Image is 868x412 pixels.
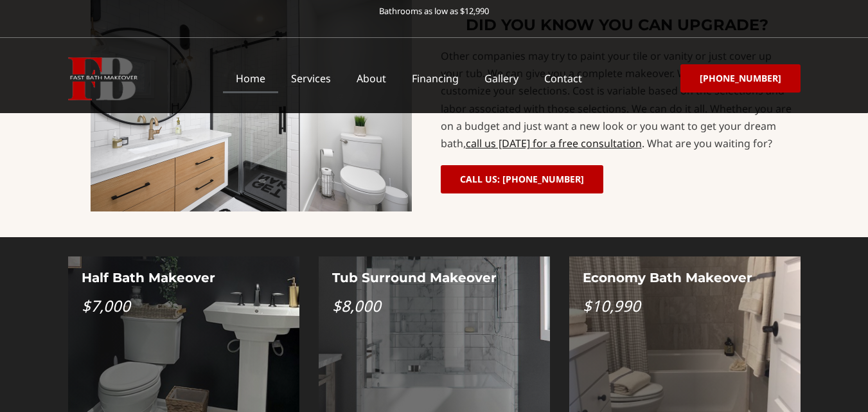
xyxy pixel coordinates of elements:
[441,165,603,193] a: CALL US: [PHONE_NUMBER]
[399,64,472,93] a: Financing
[680,64,801,93] a: [PHONE_NUMBER]
[82,298,286,314] p: $7,000
[82,270,286,285] h4: Half Bath Makeover
[278,64,344,93] a: Services
[68,57,137,100] img: Fast Bath Makeover icon
[466,136,642,150] a: call us [DATE] for a free consultation
[332,298,536,314] p: $8,000
[344,64,399,93] a: About
[583,298,787,314] p: $10,990
[583,270,787,285] h4: Economy Bath Makeover
[460,175,584,184] span: CALL US: [PHONE_NUMBER]
[472,64,531,93] a: Gallery
[223,64,278,93] a: Home
[531,64,595,93] a: Contact
[700,74,781,83] span: [PHONE_NUMBER]
[332,270,536,285] h4: Tub Surround Makeover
